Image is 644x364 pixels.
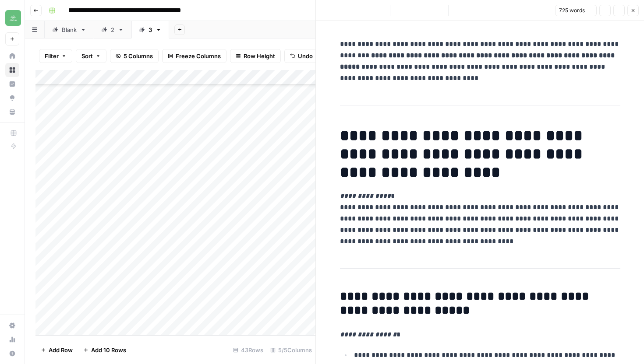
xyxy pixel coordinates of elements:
[124,52,153,60] span: 5 Columns
[45,52,59,60] span: Filter
[76,49,106,63] button: Sort
[559,7,585,14] span: 725 words
[45,21,94,38] a: Blank
[5,63,19,77] a: Browse
[176,52,221,60] span: Freeze Columns
[131,21,169,38] a: 3
[267,343,315,357] div: 5/5 Columns
[81,52,93,60] span: Sort
[111,25,114,34] div: 2
[62,25,77,34] div: Blank
[5,10,21,26] img: Distru Logo
[555,5,597,16] button: 725 words
[39,49,72,63] button: Filter
[5,91,19,105] a: Opportunities
[5,346,19,360] button: Help + Support
[5,77,19,91] a: Insights
[230,49,281,63] button: Row Height
[91,346,126,354] span: Add 10 Rows
[94,21,131,38] a: 2
[5,7,19,29] button: Workspace: Distru
[5,332,19,346] a: Usage
[5,105,19,119] a: Your Data
[244,52,275,60] span: Row Height
[149,25,152,34] div: 3
[298,52,313,60] span: Undo
[230,343,267,357] div: 43 Rows
[35,343,78,357] button: Add Row
[284,49,318,63] button: Undo
[49,346,73,354] span: Add Row
[78,343,131,357] button: Add 10 Rows
[5,318,19,332] a: Settings
[162,49,226,63] button: Freeze Columns
[5,49,19,63] a: Home
[110,49,159,63] button: 5 Columns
